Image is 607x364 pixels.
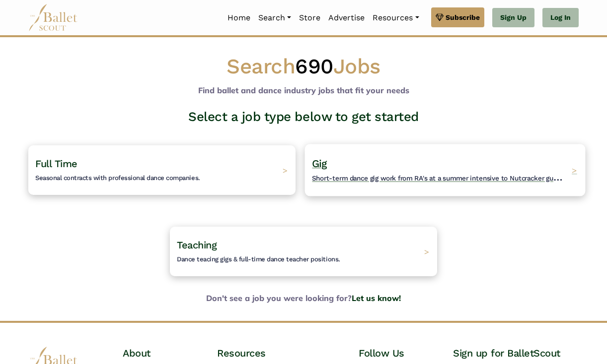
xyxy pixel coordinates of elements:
[542,8,579,28] a: Log In
[312,157,327,170] span: Gig
[198,85,409,95] b: Find ballet and dance industry jobs that fit your needs
[446,12,480,23] span: Subscribe
[28,145,296,195] a: Full TimeSeasonal contracts with professional dance companies. >
[453,347,579,360] h4: Sign up for BalletScout
[572,165,577,175] span: >
[35,174,200,182] span: Seasonal contracts with professional dance companies.
[28,53,579,80] h1: Search Jobs
[369,7,423,28] a: Resources
[123,347,201,360] h4: About
[170,227,437,276] a: TeachingDance teacing gigs & full-time dance teacher positions. >
[254,7,295,28] a: Search
[431,7,484,27] a: Subscribe
[224,7,254,28] a: Home
[311,145,579,195] a: GigShort-term dance gig work from RA's at a summer intensive to Nutcracker guestings. >
[424,246,429,256] span: >
[492,8,534,28] a: Sign Up
[177,239,217,251] span: Teaching
[35,158,77,170] span: Full Time
[20,109,587,125] h3: Select a job type below to get started
[359,347,437,360] h4: Follow Us
[312,171,578,183] span: Short-term dance gig work from RA's at a summer intensive to Nutcracker guestings.
[177,255,340,263] span: Dance teacing gigs & full-time dance teacher positions.
[217,347,343,360] h4: Resources
[295,7,324,28] a: Store
[436,12,444,23] img: gem.svg
[352,293,401,303] a: Let us know!
[324,7,369,28] a: Advertise
[20,292,587,305] b: Don't see a job you were looking for?
[295,54,333,78] span: 690
[283,165,288,175] span: >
